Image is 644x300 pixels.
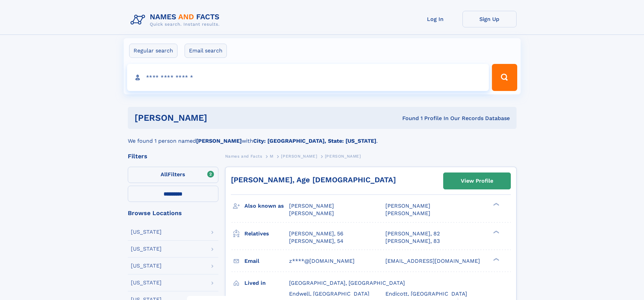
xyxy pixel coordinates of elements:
h1: [PERSON_NAME] [135,114,305,122]
a: View Profile [444,173,510,189]
div: ❯ [492,257,500,261]
a: [PERSON_NAME], 54 [289,237,343,245]
span: [EMAIL_ADDRESS][DOMAIN_NAME] [385,258,480,264]
a: Log In [408,11,462,27]
b: [PERSON_NAME] [196,138,242,144]
span: [PERSON_NAME] [289,210,334,216]
div: ❯ [492,230,500,234]
span: M [270,154,273,159]
span: [PERSON_NAME] [385,203,430,209]
div: [US_STATE] [131,280,162,285]
a: [PERSON_NAME], Age [DEMOGRAPHIC_DATA] [231,176,396,184]
a: Sign Up [462,11,517,27]
div: Found 1 Profile In Our Records Database [305,115,510,122]
span: [PERSON_NAME] [281,154,317,159]
h3: Relatives [244,228,289,239]
div: [US_STATE] [131,263,162,269]
span: [PERSON_NAME] [385,210,430,216]
span: [PERSON_NAME] [289,203,334,209]
div: [US_STATE] [131,246,162,252]
h3: Also known as [244,200,289,212]
div: ❯ [492,202,500,207]
div: Filters [128,153,218,159]
span: [GEOGRAPHIC_DATA], [GEOGRAPHIC_DATA] [289,280,405,286]
a: [PERSON_NAME], 82 [385,230,440,237]
a: [PERSON_NAME], 56 [289,230,343,237]
b: City: [GEOGRAPHIC_DATA], State: [US_STATE] [253,138,376,144]
a: Names and Facts [225,152,262,160]
a: [PERSON_NAME] [281,152,317,160]
img: Logo Names and Facts [128,11,225,29]
label: Email search [185,44,227,58]
input: search input [127,64,489,91]
span: All [161,171,168,178]
a: M [270,152,273,160]
span: Endwell, [GEOGRAPHIC_DATA] [289,291,369,297]
label: Regular search [129,44,177,58]
div: Browse Locations [128,210,218,216]
div: View Profile [461,173,493,189]
label: Filters [128,167,218,183]
button: Search Button [492,64,517,91]
span: Endicott, [GEOGRAPHIC_DATA] [385,291,467,297]
div: [US_STATE] [131,229,162,235]
h3: Email [244,255,289,267]
a: [PERSON_NAME], 83 [385,237,440,245]
h3: Lived in [244,277,289,289]
span: [PERSON_NAME] [325,154,361,159]
div: We found 1 person named with . [128,129,517,145]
